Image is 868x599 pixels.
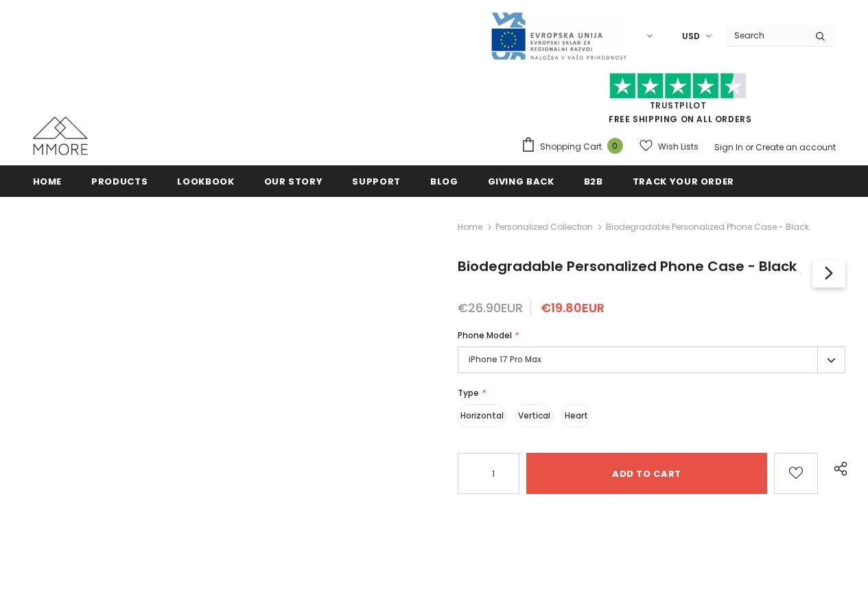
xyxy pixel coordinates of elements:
[458,219,482,235] a: Home
[682,30,700,43] span: USD
[490,30,627,41] a: Javni Razpis
[584,165,603,196] a: B2B
[264,165,323,196] a: Our Story
[755,141,836,153] a: Create an account
[607,138,623,154] span: 0
[521,79,836,125] span: FREE SHIPPING ON ALL ORDERS
[584,175,603,188] span: B2B
[515,404,553,427] label: Vertical
[458,257,797,276] span: Biodegradable Personalized Phone Case - Black
[33,117,88,155] img: MMORE Cases
[458,404,506,427] label: Horizontal
[33,165,62,196] a: Home
[658,140,699,154] span: Wish Lists
[352,165,401,196] a: support
[91,165,148,196] a: Products
[745,141,753,153] span: or
[177,165,234,196] a: Lookbook
[488,175,554,188] span: Giving back
[541,299,605,316] span: €19.80EUR
[264,175,323,188] span: Our Story
[490,11,627,61] img: Javni Razpis
[609,73,747,99] img: Trust Pilot Stars
[458,329,512,341] span: Phone Model
[430,175,458,188] span: Blog
[91,175,148,188] span: Products
[640,134,699,158] a: Wish Lists
[488,165,554,196] a: Giving back
[540,140,602,154] span: Shopping Cart
[352,175,401,188] span: support
[33,175,62,188] span: Home
[714,141,743,153] a: Sign In
[458,387,479,399] span: Type
[495,221,593,233] a: Personalized Collection
[521,137,630,157] a: Shopping Cart 0
[726,25,805,45] input: Search Site
[562,404,591,427] label: Heart
[633,165,734,196] a: Track your order
[430,165,458,196] a: Blog
[177,175,234,188] span: Lookbook
[458,347,845,373] label: iPhone 17 Pro Max
[633,175,734,188] span: Track your order
[606,219,809,235] span: Biodegradable Personalized Phone Case - Black
[650,99,707,111] a: Trustpilot
[458,299,523,316] span: €26.90EUR
[526,453,767,494] input: Add to cart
